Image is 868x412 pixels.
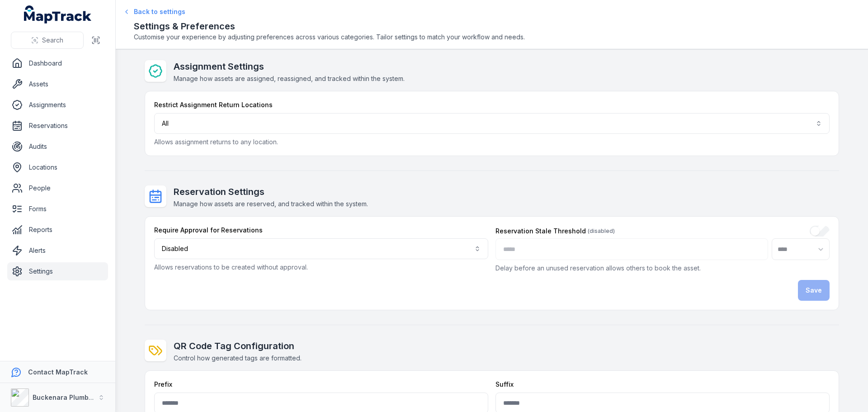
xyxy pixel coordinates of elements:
button: All [154,113,830,134]
a: MapTrack [24,5,92,24]
h2: QR Code Tag Configuration [174,340,302,352]
span: Customise your experience by adjusting preferences across various categories. Tailor settings to ... [134,33,850,42]
label: Require Approval for Reservations [154,226,263,235]
strong: Buckenara Plumbing Gas & Electrical [33,393,151,401]
label: Suffix [495,380,514,389]
label: Restrict Assignment Return Locations [154,100,273,109]
h2: Reservation Settings [174,185,368,198]
a: People [7,179,108,197]
a: Assets [7,75,108,93]
label: Reservation Stale Threshold [495,227,615,236]
a: Forms [7,200,108,218]
input: :r7:-form-item-label [810,226,830,237]
button: Search [11,32,84,49]
a: Audits [7,137,108,156]
p: Delay before an unused reservation allows others to book the asset. [495,264,830,273]
a: Assignments [7,96,108,114]
p: Allows assignment returns to any location. [154,137,830,147]
a: Back to settings [125,7,185,16]
span: Back to settings [134,7,185,16]
h2: Settings & Preferences [134,20,850,33]
a: Locations [7,158,108,176]
p: Allows reservations to be created without approval. [154,263,488,272]
span: Manage how assets are assigned, reassigned, and tracked within the system. [174,75,405,82]
a: Alerts [7,242,108,260]
label: Prefix [154,380,172,389]
a: Reservations [7,117,108,135]
strong: Contact MapTrack [28,368,88,376]
span: Manage how assets are reserved, and tracked within the system. [174,200,368,208]
a: Reports [7,221,108,239]
span: (disabled) [588,227,615,235]
span: Search [42,36,63,45]
span: Control how generated tags are formatted. [174,354,302,362]
a: Settings [7,262,108,280]
a: Dashboard [7,54,108,72]
button: Disabled [154,238,488,259]
h2: Assignment Settings [174,60,405,73]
